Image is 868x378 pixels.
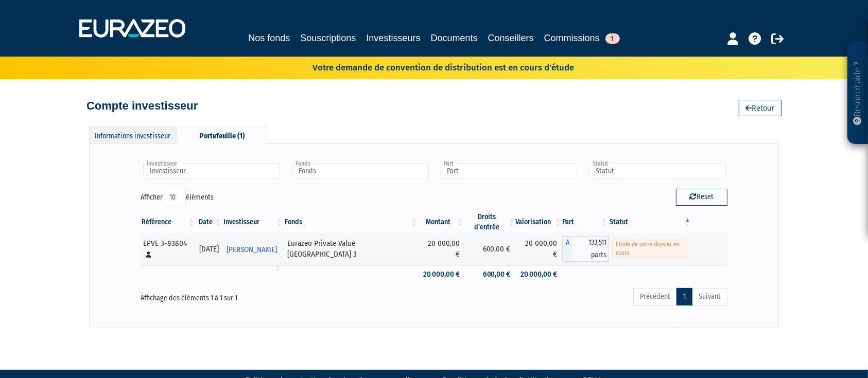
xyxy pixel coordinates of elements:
p: Besoin d'aide ? [852,47,864,139]
th: Montant: activer pour trier la colonne par ordre croissant [418,212,465,232]
i: Voir l'investisseur [276,259,280,278]
td: 20 000,00 € [516,232,563,265]
select: Afficheréléments [163,189,186,206]
th: Investisseur: activer pour trier la colonne par ordre croissant [222,212,284,232]
div: A - Eurazeo Private Value Europe 3 [562,236,609,262]
td: 20 000,00 € [418,265,465,283]
a: Conseillers [488,31,534,45]
p: Votre demande de convention de distribution est en cours d'étude [283,59,574,74]
a: Documents [431,31,478,45]
a: Souscriptions [300,31,356,45]
td: 600,00 € [465,232,516,265]
a: Retour [739,100,782,116]
span: Etude de votre dossier en cours [612,240,688,258]
a: [PERSON_NAME] [222,239,284,259]
div: Affichage des éléments 1 à 1 sur 1 [141,287,376,303]
a: Commissions1 [544,31,620,45]
th: Statut : activer pour trier la colonne par ordre d&eacute;croissant [609,212,692,232]
td: 600,00 € [465,265,516,283]
a: Nos fonds [248,31,290,45]
th: Date: activer pour trier la colonne par ordre croissant [196,212,222,232]
th: Référence : activer pour trier la colonne par ordre croissant [141,212,196,232]
span: [PERSON_NAME] [227,240,277,259]
span: 1 [605,33,620,44]
td: 20 000,00 € [418,232,465,265]
div: Informations investisseur [89,127,177,143]
a: Investisseurs [366,31,420,47]
th: Droits d'entrée: activer pour trier la colonne par ordre croissant [465,212,516,232]
th: Valorisation: activer pour trier la colonne par ordre croissant [516,212,563,232]
td: 20 000,00 € [516,265,563,283]
span: 133,511 parts [572,236,609,262]
div: EPVE 3-83804 [143,238,192,260]
div: [DATE] [199,244,219,255]
button: Reset [676,189,727,205]
label: Afficher éléments [141,189,214,206]
a: 1 [676,288,692,305]
span: A [562,236,572,262]
div: Portefeuille (1) [179,127,266,144]
div: Eurazeo Private Value [GEOGRAPHIC_DATA] 3 [287,238,414,260]
th: Fonds: activer pour trier la colonne par ordre croissant [284,212,418,232]
th: Part: activer pour trier la colonne par ordre croissant [562,212,609,232]
i: [Français] Personne physique [146,251,151,258]
h4: Compte investisseur [86,100,198,112]
img: 1732889491-logotype_eurazeo_blanc_rvb.png [79,19,185,38]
